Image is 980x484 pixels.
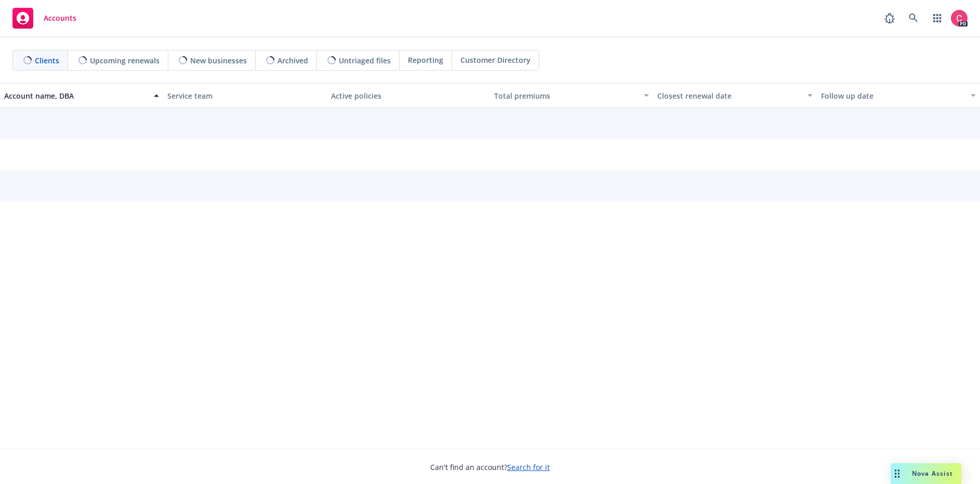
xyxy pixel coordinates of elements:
a: Search [903,8,924,29]
span: New businesses [190,55,247,66]
div: Closest renewal date [657,90,801,101]
a: Report a Bug [879,8,900,29]
span: Archived [277,55,308,66]
a: Search for it [507,462,550,472]
button: Nova Assist [891,463,961,484]
div: Follow up date [821,90,964,101]
img: photo [951,10,968,26]
button: Closest renewal date [653,83,816,108]
span: Accounts [44,14,76,22]
button: Service team [163,83,326,108]
div: Service team [167,90,322,101]
span: Can't find an account? [430,462,550,473]
div: Active policies [331,90,486,101]
button: Follow up date [817,83,980,108]
span: Upcoming renewals [90,55,160,66]
span: Reporting [408,55,443,65]
div: Total premiums [494,90,638,101]
span: Nova Assist [912,469,953,478]
div: Drag to move [891,463,904,484]
button: Total premiums [490,83,653,108]
span: Untriaged files [339,55,391,66]
span: Customer Directory [460,55,531,65]
button: Active policies [327,83,490,108]
a: Accounts [8,4,81,33]
a: Switch app [927,8,948,29]
div: Account name, DBA [4,90,148,101]
span: Clients [35,55,59,66]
